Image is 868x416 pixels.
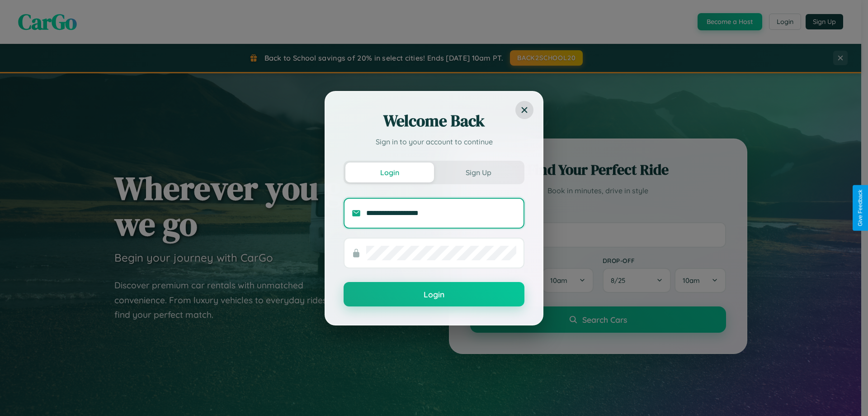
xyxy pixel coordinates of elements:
[345,163,434,182] button: Login
[344,136,524,147] p: Sign in to your account to continue
[344,282,524,306] button: Login
[434,163,523,182] button: Sign Up
[857,190,863,226] div: Give Feedback
[344,110,524,132] h2: Welcome Back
